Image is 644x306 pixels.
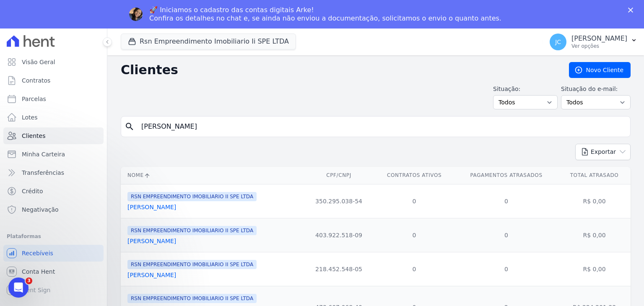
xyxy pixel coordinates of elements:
a: Conta Hent [3,263,104,280]
td: 0 [454,252,558,286]
td: 0 [454,218,558,252]
a: Contratos [3,72,104,89]
div: Plataformas [7,231,100,241]
a: Clientes [3,127,104,144]
a: Lotes [3,109,104,126]
span: JC [555,39,561,45]
th: Total Atrasado [558,167,631,184]
th: CPF/CNPJ [304,167,374,184]
span: RSN EMPREENDIMENTO IMOBILIARIO II SPE LTDA [127,192,257,201]
h2: Clientes [121,62,556,78]
a: [PERSON_NAME] [127,204,176,210]
th: Nome [121,167,304,184]
label: Situação do e-mail: [561,85,631,93]
div: Fechar [628,8,636,13]
span: Crédito [22,187,43,195]
a: Transferências [3,164,104,181]
td: 218.452.548-05 [304,252,374,286]
button: Exportar [575,144,631,160]
a: [PERSON_NAME] [127,238,176,244]
td: 0 [374,218,454,252]
a: [PERSON_NAME] [127,272,176,278]
span: Negativação [22,205,59,214]
span: Parcelas [22,95,46,103]
span: Lotes [22,113,38,122]
span: RSN EMPREENDIMENTO IMOBILIARIO II SPE LTDA [127,260,257,269]
td: 0 [374,252,454,286]
img: Profile image for Adriane [129,8,143,21]
td: 350.295.038-54 [304,184,374,218]
iframe: Intercom live chat [8,277,29,298]
p: [PERSON_NAME] [571,34,627,43]
a: Novo Cliente [569,62,631,78]
td: 0 [374,184,454,218]
td: R$ 0,00 [558,252,631,286]
th: Pagamentos Atrasados [454,167,558,184]
span: Clientes [22,132,45,140]
span: RSN EMPREENDIMENTO IMOBILIARIO II SPE LTDA [127,226,257,235]
th: Contratos Ativos [374,167,454,184]
button: Rsn Empreendimento Imobiliario Ii SPE LTDA [121,34,296,49]
button: JC [PERSON_NAME] Ver opções [543,30,644,54]
label: Situação: [493,85,558,93]
td: R$ 0,00 [558,218,631,252]
a: Recebíveis [3,245,104,262]
div: 🚀 Iniciamos o cadastro das contas digitais Arke! Confira os detalhes no chat e, se ainda não envi... [149,6,501,23]
td: 403.922.518-09 [304,218,374,252]
a: Minha Carteira [3,146,104,163]
span: Recebíveis [22,249,53,257]
i: search [125,122,135,132]
span: Conta Hent [22,267,55,276]
a: Negativação [3,201,104,218]
a: Crédito [3,183,104,200]
span: Contratos [22,76,50,85]
input: Buscar por nome, CPF ou e-mail [136,118,627,135]
span: 3 [26,277,32,284]
span: Visão Geral [22,58,55,66]
span: RSN EMPREENDIMENTO IMOBILIARIO II SPE LTDA [127,294,257,303]
a: Visão Geral [3,54,104,70]
a: Parcelas [3,91,104,107]
td: R$ 0,00 [558,184,631,218]
span: Minha Carteira [22,150,65,158]
td: 0 [454,184,558,218]
p: Ver opções [571,43,627,49]
span: Transferências [22,169,64,177]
